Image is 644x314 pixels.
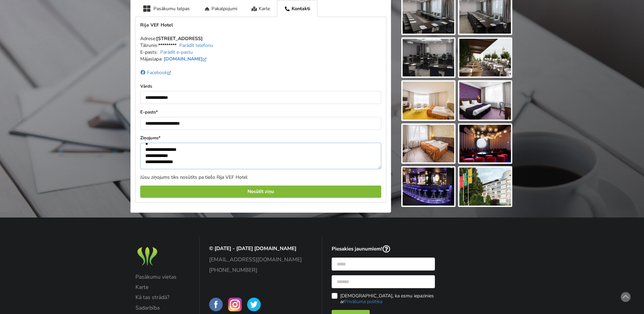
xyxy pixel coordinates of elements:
[403,39,454,77] img: Rija VEF Hotel | Rīga | Pasākumu vieta - galerijas bilde
[332,245,435,253] p: Piesakies jaunumiem!
[140,83,381,90] label: Vārds
[140,174,381,181] p: Jūsu ziņojums tiks nosūtīts pa tiešo Rija VEF Hotel
[140,186,381,198] div: Nosūtīt ziņu
[459,168,511,206] img: Rija VEF Hotel | Rīga | Pasākumu vieta - galerijas bilde
[332,293,435,304] label: [DEMOGRAPHIC_DATA], ka esmu iepazinies ar
[135,294,190,300] a: Kā tas strādā?
[459,39,511,77] img: Rija VEF Hotel | Rīga | Pasākumu vieta - galerijas bilde
[209,267,313,273] a: [PHONE_NUMBER]
[140,109,381,116] label: E-pasts*
[459,125,511,163] img: Rija VEF Hotel | Rīga | Pasākumu vieta - galerijas bilde
[164,56,208,62] a: [DOMAIN_NAME]
[459,82,511,120] img: Rija VEF Hotel | Rīga | Pasākumu vieta - galerijas bilde
[228,298,242,311] img: BalticMeetingRooms on Instagram
[140,35,381,69] address: Adrese: Tālrunis: E-pasts: Mājaslapa:
[156,35,203,42] strong: [STREET_ADDRESS]
[209,298,223,311] img: BalticMeetingRooms on Facebook
[403,82,454,120] img: Rija VEF Hotel | Rīga | Pasākumu vieta - galerijas bilde
[179,42,213,49] a: Parādīt telefonu
[140,69,172,76] a: Facebook
[135,284,190,290] a: Karte
[135,245,159,267] img: Baltic Meeting Rooms
[209,257,313,263] a: [EMAIL_ADDRESS][DOMAIN_NAME]
[135,305,190,311] a: Sadarbība
[344,298,382,305] a: Privātuma politika
[403,125,454,163] img: Rija VEF Hotel | Rīga | Pasākumu vieta - galerijas bilde
[160,49,193,55] a: Parādīt e-pastu
[135,274,190,280] a: Pasākumu vietas
[403,168,454,206] img: Rija VEF Hotel | Rīga | Pasākumu vieta - galerijas bilde
[247,298,261,311] img: BalticMeetingRooms on Twitter
[140,135,381,141] label: Ziņojums*
[140,22,173,28] strong: Rija VEF Hotel
[209,245,313,252] p: © [DATE] - [DATE] [DOMAIN_NAME]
